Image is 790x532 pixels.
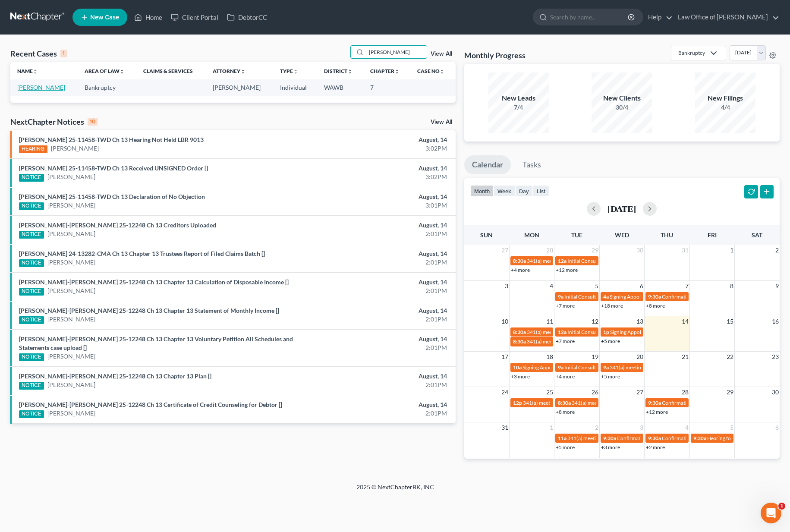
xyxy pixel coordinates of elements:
iframe: Intercom live chat [761,503,781,523]
a: Tasks [515,155,549,174]
a: +5 more [601,338,620,344]
button: list [533,185,549,197]
span: 29 [726,387,734,397]
div: NOTICE [19,382,44,390]
div: August, 14 [310,249,447,258]
span: 19 [591,352,599,362]
div: NOTICE [19,259,44,267]
a: +3 more [601,444,620,450]
div: New Filings [695,93,755,103]
a: Calendar [464,155,511,174]
span: Sat [752,231,762,239]
div: 3:02PM [310,144,447,153]
span: 28 [545,245,554,255]
span: 9a [558,364,563,371]
span: 31 [500,422,509,433]
a: +12 more [556,267,578,273]
div: 2:01PM [310,315,447,324]
td: Bankruptcy [78,79,136,95]
a: [PERSON_NAME] [47,286,95,295]
span: 10 [500,316,509,327]
span: 3 [504,281,509,291]
i: unfold_more [240,69,245,74]
a: +5 more [601,373,620,380]
a: View All [431,119,452,125]
span: 341(a) meeting for [PERSON_NAME] [610,364,693,371]
span: Initial Consultation Date for [PERSON_NAME] [567,329,671,335]
div: 2:01PM [310,258,447,267]
div: NOTICE [19,202,44,210]
span: 341(a) meeting for [PERSON_NAME] [527,338,610,345]
div: 4/4 [695,103,755,112]
span: 27 [500,245,509,255]
div: NOTICE [19,316,44,324]
a: [PERSON_NAME]-[PERSON_NAME] 25-12248 Ch 13 Certificate of Credit Counseling for Debtor [] [19,401,282,408]
input: Search by name... [550,9,629,25]
a: Typeunfold_more [280,68,298,74]
span: Mon [524,231,539,239]
span: 11a [558,435,567,441]
a: +8 more [646,302,665,309]
div: 2:01PM [310,381,447,389]
a: [PERSON_NAME] [47,258,95,267]
div: NOTICE [19,231,44,239]
span: 4 [549,281,554,291]
div: August, 14 [310,372,447,381]
span: 25 [545,387,554,397]
span: 8 [729,281,734,291]
td: WAWB [317,79,363,95]
a: Law Office of [PERSON_NAME] [674,9,779,25]
div: 30/4 [592,103,652,112]
a: [PERSON_NAME] [47,352,95,361]
i: unfold_more [440,69,445,74]
a: [PERSON_NAME]-[PERSON_NAME] 25-12248 Ch 13 Creditors Uploaded [19,221,216,229]
a: Attorneyunfold_more [213,68,245,74]
span: 9:30a [603,435,616,441]
span: Confirmation hearing for [PERSON_NAME] [617,435,715,441]
div: HEARING [19,145,47,153]
a: [PERSON_NAME] [17,84,65,91]
span: 1 [729,245,734,255]
a: [PERSON_NAME] [47,173,95,181]
span: New Case [90,14,119,21]
a: +7 more [556,302,575,309]
span: 17 [500,352,509,362]
a: +3 more [511,373,530,380]
span: 1 [549,422,554,433]
span: 12 [591,316,599,327]
div: August, 14 [310,192,447,201]
a: +2 more [646,444,665,450]
div: NextChapter Notices [10,116,98,127]
span: 2 [774,245,780,255]
a: [PERSON_NAME]-[PERSON_NAME] 25-12248 Ch 13 Chapter 13 Calculation of Disposable Income [] [19,278,289,286]
a: [PERSON_NAME] [51,144,99,153]
a: +18 more [601,302,623,309]
a: [PERSON_NAME] 25-11458-TWD Ch 13 Received UNSIGNED Order [] [19,164,208,172]
div: 2025 © NextChapterBK, INC [149,483,641,498]
span: 9a [603,364,609,371]
span: 22 [726,352,734,362]
i: unfold_more [347,69,353,74]
td: 7 [363,79,410,95]
span: 26 [591,387,599,397]
i: unfold_more [120,69,125,74]
span: Tue [571,231,582,239]
span: 21 [681,352,689,362]
a: +7 more [556,338,575,344]
input: Search by name... [366,46,427,58]
div: Bankruptcy [678,49,705,57]
span: 8:30a [558,400,571,406]
div: Recent Cases [10,48,67,59]
a: +4 more [556,373,575,380]
span: 5 [594,281,599,291]
a: [PERSON_NAME] [47,381,95,389]
div: NOTICE [19,353,44,361]
div: 2:01PM [310,409,447,418]
span: 3 [639,422,644,433]
span: 9a [558,293,563,300]
a: Nameunfold_more [17,68,38,74]
span: Confirmation hearing for [PERSON_NAME] [662,435,760,441]
span: 27 [636,387,644,397]
a: [PERSON_NAME] 24-13282-CMA Ch 13 Chapter 13 Trustees Report of Filed Claims Batch [] [19,250,265,257]
h3: Monthly Progress [464,50,526,60]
